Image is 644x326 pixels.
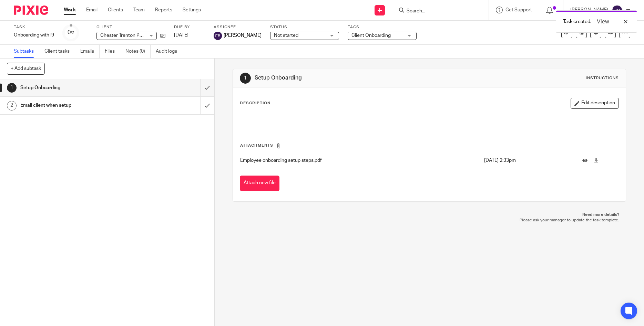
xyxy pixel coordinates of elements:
[174,24,205,30] label: Due by
[68,29,74,36] div: 0
[274,33,298,38] span: Not started
[14,32,54,39] div: Onboarding with I9
[255,74,444,82] h1: Setup Onboarding
[20,100,136,111] h1: Email client when setup
[270,24,339,30] label: Status
[586,75,619,81] div: Instructions
[174,33,188,38] span: [DATE]
[108,7,123,13] a: Clients
[571,98,619,109] button: Edit description
[224,32,262,39] span: [PERSON_NAME]
[240,101,270,106] p: Description
[125,45,151,58] a: Notes (0)
[64,7,76,13] a: Work
[240,73,251,84] div: 1
[86,7,98,13] a: Email
[240,144,273,147] span: Attachments
[14,6,48,15] img: Pixie
[156,45,182,58] a: Audit logs
[7,101,17,111] div: 2
[239,212,619,218] p: Need more details?
[214,24,262,30] label: Assignee
[351,33,391,38] span: Client Onboarding
[14,24,54,30] label: Task
[7,63,45,74] button: + Add subtask
[240,176,279,191] button: Attach new file
[71,31,74,35] small: /2
[594,157,599,164] a: Download
[595,18,611,26] button: View
[214,32,222,40] img: svg%3E
[20,83,136,93] h1: Setup Onboarding
[14,45,39,58] a: Subtasks
[563,18,591,25] p: Task created.
[100,33,173,38] span: Chester Trenton Productions, Inc.
[155,7,172,13] a: Reports
[96,24,165,30] label: Client
[105,45,120,58] a: Files
[44,45,75,58] a: Client tasks
[133,7,145,13] a: Team
[7,83,17,93] div: 1
[612,5,623,16] img: svg%3E
[240,157,480,164] p: Employee onboarding setup steps.pdf
[484,157,572,164] p: [DATE] 2:33pm
[183,7,201,13] a: Settings
[239,218,619,223] p: Please ask your manager to update the task template.
[80,45,100,58] a: Emails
